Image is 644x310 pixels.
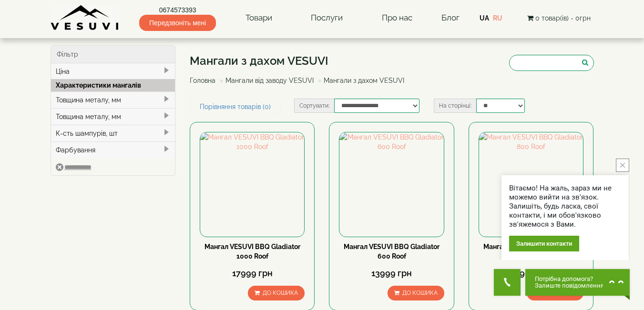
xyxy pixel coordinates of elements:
div: 17999 грн [200,267,305,280]
div: К-сть шампурів, шт [51,125,175,141]
a: Мангал VESUVI BBQ Gladiator 1000 Roof [204,243,300,260]
span: 0 товар(ів) - 0грн [535,14,591,22]
img: Мангал VESUVI BBQ Gladiator 800 Roof [479,132,583,236]
div: Фільтр [51,46,175,63]
div: Залишити контакти [509,236,579,251]
div: Товщина металу, мм [51,108,175,125]
div: Вітаємо! На жаль, зараз ми не можемо вийти на зв'язок. Залишіть, будь ласка, свої контакти, і ми ... [509,184,621,229]
button: Chat button [525,269,630,296]
img: Мангал VESUVI BBQ Gladiator 1000 Roof [200,132,304,236]
li: Мангали з дахом VESUVI [316,76,404,85]
a: UA [480,14,489,22]
div: Фарбування [51,141,175,158]
a: Порівняння товарів (0) [190,99,281,115]
span: Передзвоніть мені [139,15,216,31]
a: RU [493,14,502,22]
div: 13999 грн [339,267,444,280]
button: Get Call button [494,269,521,296]
a: Мангали від заводу VESUVI [225,77,314,84]
span: Потрібна допомога? [535,276,604,282]
img: Завод VESUVI [51,5,120,31]
a: Головна [190,77,215,84]
span: До кошика [542,290,577,296]
div: 15999 грн [479,267,583,280]
a: Про нас [372,7,422,29]
img: Мангал VESUVI BBQ Gladiator 600 Roof [339,132,443,236]
span: До кошика [402,290,438,296]
button: До кошика [248,286,305,300]
button: До кошика [388,286,444,300]
label: На сторінці: [434,99,476,113]
button: close button [616,159,629,172]
span: До кошика [263,290,298,296]
span: Залиште повідомлення [535,282,604,289]
a: Мангал VESUVI BBQ Gladiator 600 Roof [344,243,440,260]
button: 0 товар(ів) - 0грн [524,13,593,23]
a: 0674573393 [139,5,216,15]
a: Послуги [301,7,352,29]
div: Характеристики мангалів [51,79,175,91]
h1: Мангали з дахом VESUVI [190,55,411,67]
a: Мангал VESUVI BBQ Gladiator 800 Roof [483,243,579,260]
a: Товари [236,7,282,29]
label: Сортувати: [294,99,334,113]
div: Ціна [51,63,175,80]
div: Товщина металу, мм [51,91,175,108]
a: Блог [441,13,460,22]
